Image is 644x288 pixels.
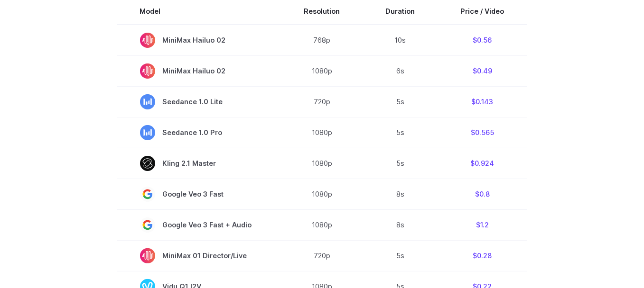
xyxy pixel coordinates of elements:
[281,55,363,86] td: 1080p
[140,217,259,233] span: Google Veo 3 Fast + Audio
[140,248,259,263] span: MiniMax 01 Director/Live
[438,179,527,209] td: $0.8
[281,148,363,179] td: 1080p
[281,209,363,240] td: 1080p
[281,179,363,209] td: 1080p
[363,25,438,56] td: 10s
[438,55,527,86] td: $0.49
[140,187,259,202] span: Google Veo 3 Fast
[438,240,527,271] td: $0.28
[438,148,527,179] td: $0.924
[438,25,527,56] td: $0.56
[363,240,438,271] td: 5s
[281,25,363,56] td: 768p
[438,86,527,117] td: $0.143
[281,240,363,271] td: 720p
[438,209,527,240] td: $1.2
[438,117,527,148] td: $0.565
[140,156,259,171] span: Kling 2.1 Master
[363,117,438,148] td: 5s
[140,125,259,140] span: Seedance 1.0 Pro
[140,94,259,109] span: Seedance 1.0 Lite
[363,148,438,179] td: 5s
[363,179,438,209] td: 8s
[363,86,438,117] td: 5s
[281,86,363,117] td: 720p
[363,209,438,240] td: 8s
[140,33,259,48] span: MiniMax Hailuo 02
[363,55,438,86] td: 6s
[140,63,259,79] span: MiniMax Hailuo 02
[281,117,363,148] td: 1080p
